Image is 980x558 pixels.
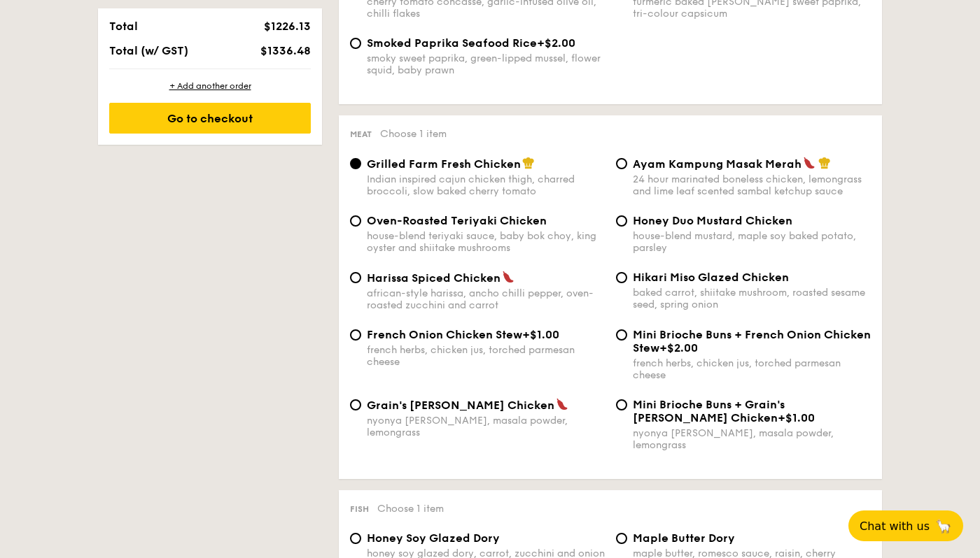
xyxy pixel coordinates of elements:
[367,287,605,311] div: african-style harissa, ancho chilli pepper, oven-roasted zucchini and carrot
[350,38,361,49] input: Smoked Paprika Seafood Rice+$2.00smoky sweet paprika, green-lipped mussel, flower squid, baby prawn
[350,533,361,544] input: Honey Soy Glazed Doryhoney soy glazed dory, carrot, zucchini and onion
[860,520,930,533] span: Chat with us
[380,128,447,140] span: Choose 1 item
[633,531,735,545] span: Maple Butter Dory
[633,157,801,171] span: Ayam Kampung Masak Merah
[633,398,785,424] span: Mini Brioche Buns + Grain's [PERSON_NAME] Chicken
[109,80,311,92] div: + Add another order
[633,357,871,381] div: french herbs, chicken jus, torched parmesan cheese
[616,533,627,544] input: Maple Butter Dorymaple butter, romesco sauce, raisin, cherry tomato pickle
[616,329,627,341] input: Mini Brioche Buns + French Onion Chicken Stew+$2.00french herbs, chicken jus, torched parmesan ch...
[350,399,361,410] input: Grain's [PERSON_NAME] Chickennyonya [PERSON_NAME], masala powder, lemongrass
[633,328,871,355] span: Mini Brioche Buns + French Onion Chicken Stew
[778,411,815,424] span: +$1.00
[260,44,311,57] span: $1336.48
[616,158,627,169] input: Ayam Kampung Masak Merah24 hour marinated boneless chicken, lemongrass and lime leaf scented samb...
[633,214,792,227] span: Honey Duo Mustard Chicken
[350,504,369,514] span: Fish
[109,20,138,33] span: Total
[556,398,568,410] img: icon-spicy.37a8142b.svg
[522,328,559,341] span: +$1.00
[659,341,698,355] span: +$2.00
[367,173,605,197] div: Indian inspired cajun chicken thigh, charred broccoli, slow baked cherry tomato
[633,287,871,310] div: baked carrot, shiitake mushroom, roasted sesame seed, spring onion
[935,518,952,534] span: 🦙
[633,173,871,197] div: 24 hour marinated boneless chicken, lemongrass and lime leaf scented sambal ketchup sauce
[616,399,627,410] input: Mini Brioche Buns + Grain's [PERSON_NAME] Chicken+$1.00nyonya [PERSON_NAME], masala powder, lemon...
[367,271,500,285] span: Harissa Spiced Chicken
[367,344,605,368] div: french herbs, chicken jus, torched parmesan cheese
[633,230,871,254] div: house-blend mustard, maple soy baked potato, parsley
[367,328,522,341] span: French Onion Chicken Stew
[522,157,535,169] img: icon-chef-hat.a58ddaea.svg
[803,157,815,169] img: icon-spicy.37a8142b.svg
[616,272,627,283] input: Hikari Miso Glazed Chickenbaked carrot, shiitake mushroom, roasted sesame seed, spring onion
[367,230,605,254] div: house-blend teriyaki sauce, baby bok choy, king oyster and shiitake mushrooms
[350,129,372,139] span: Meat
[109,103,311,134] div: Go to checkout
[350,272,361,283] input: Harissa Spiced Chickenafrican-style harissa, ancho chilli pepper, oven-roasted zucchini and carrot
[537,36,575,50] span: +$2.00
[367,399,554,412] span: Grain's [PERSON_NAME] Chicken
[109,44,188,57] span: Total (w/ GST)
[264,20,311,33] span: $1226.13
[377,503,444,515] span: Choose 1 item
[350,329,361,341] input: French Onion Chicken Stew+$1.00french herbs, chicken jus, torched parmesan cheese
[367,531,500,545] span: Honey Soy Glazed Dory
[350,158,361,169] input: Grilled Farm Fresh ChickenIndian inspired cajun chicken thigh, charred broccoli, slow baked cherr...
[633,427,871,451] div: nyonya [PERSON_NAME], masala powder, lemongrass
[616,215,627,227] input: Honey Duo Mustard Chickenhouse-blend mustard, maple soy baked potato, parsley
[367,214,547,227] span: Oven-Roasted Teriyaki Chicken
[367,36,537,50] span: Smoked Paprika Seafood Rice
[367,157,521,171] span: Grilled Farm Fresh Chicken
[633,271,789,284] span: Hikari Miso Glazed Chicken
[367,415,605,438] div: nyonya [PERSON_NAME], masala powder, lemongrass
[818,157,831,169] img: icon-chef-hat.a58ddaea.svg
[350,215,361,227] input: Oven-Roasted Teriyaki Chickenhouse-blend teriyaki sauce, baby bok choy, king oyster and shiitake ...
[502,271,514,283] img: icon-spicy.37a8142b.svg
[367,52,605,76] div: smoky sweet paprika, green-lipped mussel, flower squid, baby prawn
[848,510,963,541] button: Chat with us🦙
